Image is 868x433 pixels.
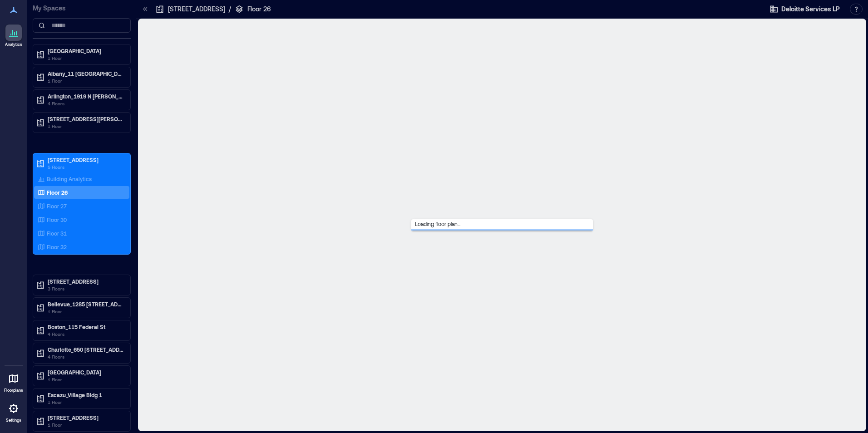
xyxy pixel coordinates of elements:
[48,330,124,338] p: 4 Floors
[48,353,124,360] p: 4 Floors
[47,243,67,251] p: Floor 32
[247,5,271,14] p: Floor 26
[48,77,124,84] p: 1 Floor
[48,308,124,315] p: 1 Floor
[48,100,124,107] p: 4 Floors
[48,376,124,383] p: 1 Floor
[47,189,68,196] p: Floor 26
[48,278,124,285] p: [STREET_ADDRESS]
[767,2,843,16] button: Deloitte Services LP
[6,418,21,423] p: Settings
[4,388,23,393] p: Floorplans
[48,323,124,330] p: Boston_115 Federal St
[3,398,25,426] a: Settings
[47,230,67,237] p: Floor 31
[48,156,124,163] p: [STREET_ADDRESS]
[48,369,124,376] p: [GEOGRAPHIC_DATA]
[47,202,67,210] p: Floor 27
[48,115,124,123] p: [STREET_ADDRESS][PERSON_NAME]
[48,285,124,292] p: 3 Floors
[411,217,464,231] span: Loading floor plan...
[48,54,124,62] p: 1 Floor
[48,346,124,353] p: Charlotte_650 [STREET_ADDRESS][PERSON_NAME]
[47,216,67,223] p: Floor 30
[48,93,124,100] p: Arlington_1919 N [PERSON_NAME]
[33,4,131,13] p: My Spaces
[2,22,25,50] a: Analytics
[47,175,92,182] p: Building Analytics
[48,399,124,406] p: 1 Floor
[48,123,124,130] p: 1 Floor
[229,5,231,14] p: /
[48,414,124,421] p: [STREET_ADDRESS]
[48,391,124,399] p: Escazu_Village Bldg 1
[168,5,225,14] p: [STREET_ADDRESS]
[781,5,840,14] span: Deloitte Services LP
[48,300,124,308] p: Bellevue_1285 [STREET_ADDRESS]
[48,421,124,428] p: 1 Floor
[1,368,26,396] a: Floorplans
[48,47,124,54] p: [GEOGRAPHIC_DATA]
[48,163,124,171] p: 5 Floors
[48,70,124,77] p: Albany_11 [GEOGRAPHIC_DATA][PERSON_NAME]
[5,42,22,47] p: Analytics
